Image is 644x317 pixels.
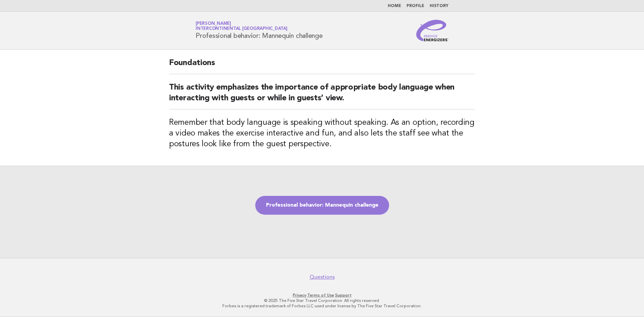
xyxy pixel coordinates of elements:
[310,274,335,280] a: Questions
[169,82,475,109] h2: This activity emphasizes the importance of appropriate body language when interacting with guests...
[307,293,334,298] a: Terms of Use
[169,117,475,150] h3: Remember that body language is speaking without speaking. As an option, recording a video makes t...
[117,303,527,309] p: Forbes is a registered trademark of Forbes LLC used under license by The Five Star Travel Corpora...
[293,293,306,298] a: Privacy
[196,27,287,31] span: InterContinental [GEOGRAPHIC_DATA]
[196,21,287,31] a: [PERSON_NAME]InterContinental [GEOGRAPHIC_DATA]
[196,22,323,39] h1: Professional behavior: Mannequin challenge
[416,20,448,41] img: Service Energizers
[335,293,352,298] a: Support
[388,4,401,8] a: Home
[169,58,475,74] h2: Foundations
[430,4,448,8] a: History
[255,196,389,215] a: Professional behavior: Mannequin challenge
[407,4,424,8] a: Profile
[117,293,527,298] p: · ·
[117,298,527,303] p: © 2025 The Five Star Travel Corporation. All rights reserved.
